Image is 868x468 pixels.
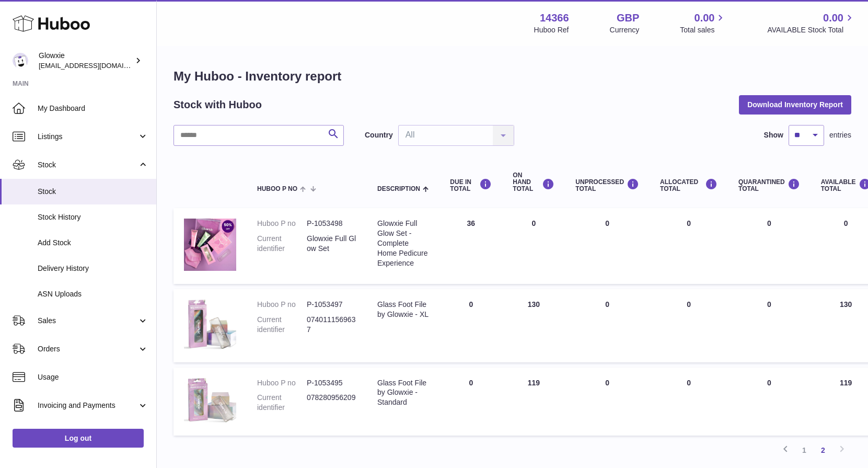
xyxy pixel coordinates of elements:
div: Huboo Ref [534,25,569,35]
dt: Current identifier [257,315,307,335]
dt: Current identifier [257,234,307,254]
span: 0 [767,379,771,387]
dd: P-1053497 [307,300,356,310]
dt: Huboo P no [257,378,307,388]
span: Huboo P no [257,186,297,192]
img: product image [184,378,236,423]
div: Glass Foot File by Glowxie - XL [377,300,429,319]
div: ON HAND Total [513,172,554,193]
label: Country [365,130,393,140]
a: 1 [795,441,814,460]
a: 0.00 Total sales [680,11,726,35]
span: 0 [767,219,771,227]
img: product image [184,300,236,349]
h1: My Huboo - Inventory report [173,68,851,85]
div: UNPROCESSED Total [575,178,639,192]
span: Stock History [38,212,148,222]
span: Stock [38,160,137,170]
span: 0 [767,300,771,309]
dd: 0740111569637 [307,315,356,335]
td: 0 [650,208,728,284]
span: ASN Uploads [38,289,148,299]
span: 0.00 [823,11,843,25]
span: Total sales [680,25,726,35]
a: Log out [13,429,144,448]
label: Show [764,130,783,140]
span: Orders [38,344,137,354]
dt: Huboo P no [257,219,307,229]
span: Stock [38,187,148,197]
div: Currency [610,25,640,35]
td: 0 [650,289,728,362]
span: Add Stock [38,238,148,248]
td: 0 [502,208,565,284]
div: DUE IN TOTAL [450,178,492,192]
img: suraj@glowxie.com [13,53,28,69]
div: QUARANTINED Total [738,178,800,192]
span: Delivery History [38,264,148,273]
span: Invoicing and Payments [38,401,137,410]
dd: P-1053495 [307,378,356,388]
h2: Stock with Huboo [173,98,262,112]
td: 0 [650,368,728,436]
strong: 14366 [540,11,569,25]
td: 130 [502,289,565,362]
span: AVAILABLE Stock Total [767,25,855,35]
span: Description [377,186,420,192]
td: 36 [439,208,502,284]
span: Listings [38,132,137,142]
div: ALLOCATED Total [660,178,717,192]
img: product image [184,219,236,271]
a: 2 [814,441,832,460]
td: 119 [502,368,565,436]
td: 0 [565,289,650,362]
strong: GBP [617,11,639,25]
dd: 078280956209 [307,393,356,413]
span: Usage [38,372,148,382]
button: Download Inventory Report [739,95,851,114]
dd: P-1053498 [307,219,356,229]
span: 0.00 [695,11,715,25]
dd: Glowxie Full Glow Set [307,234,356,254]
div: Glowxie Full Glow Set - Complete Home Pedicure Experience [377,219,429,268]
span: Sales [38,316,137,326]
dt: Huboo P no [257,300,307,310]
td: 0 [439,289,502,362]
dt: Current identifier [257,393,307,413]
div: Glowxie [39,51,133,71]
td: 0 [565,368,650,436]
span: My Dashboard [38,104,148,113]
span: entries [829,130,851,140]
span: [EMAIL_ADDRESS][DOMAIN_NAME] [39,61,154,70]
td: 0 [439,368,502,436]
a: 0.00 AVAILABLE Stock Total [767,11,855,35]
div: Glass Foot File by Glowxie - Standard [377,378,429,408]
td: 0 [565,208,650,284]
